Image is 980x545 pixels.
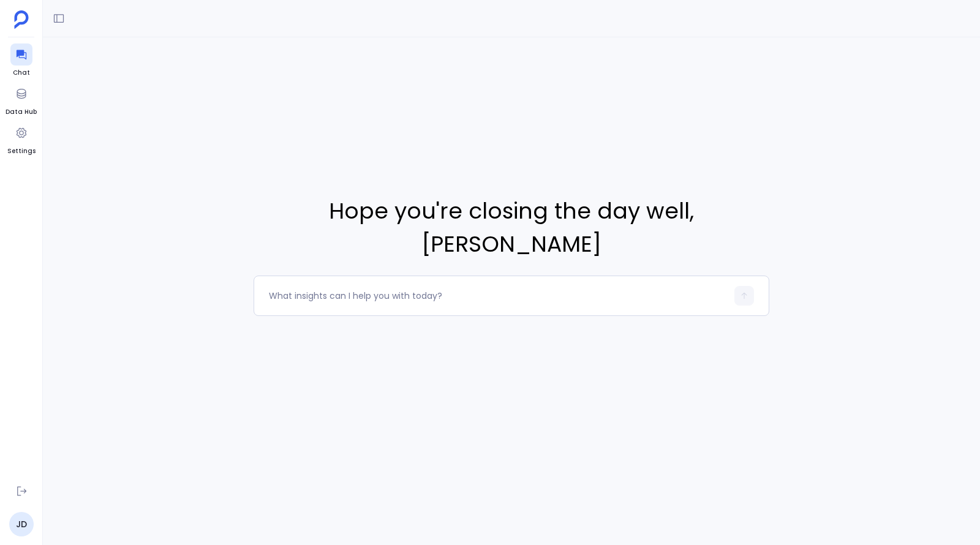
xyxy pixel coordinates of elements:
[14,10,29,29] img: petavue logo
[6,83,37,117] a: Data Hub
[10,68,32,78] span: Chat
[10,43,32,78] a: Chat
[7,122,36,156] a: Settings
[254,195,769,261] span: Hope you're closing the day well , [PERSON_NAME]
[9,512,34,536] a: JD
[7,146,36,156] span: Settings
[6,107,37,117] span: Data Hub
